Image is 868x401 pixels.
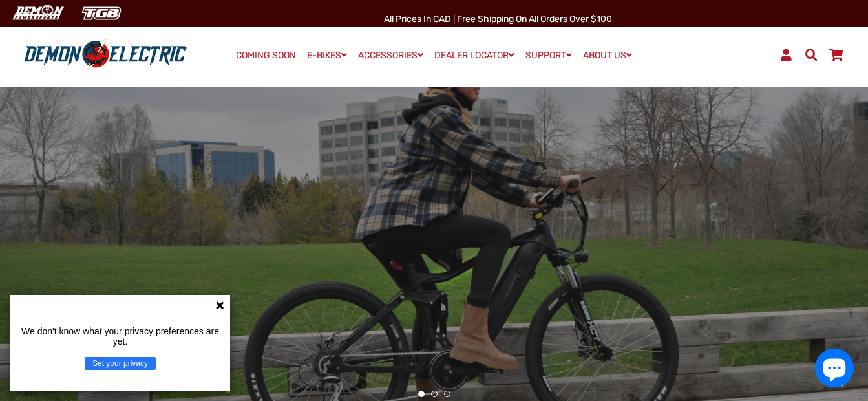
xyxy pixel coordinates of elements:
span: All Prices in CAD | Free shipping on all orders over $100 [384,14,612,25]
button: 2 of 3 [431,391,438,397]
a: ABOUT US [578,46,637,65]
a: E-BIKES [302,46,352,65]
a: SUPPORT [521,46,577,65]
img: Demon Electric [6,3,69,24]
button: 3 of 3 [444,391,450,397]
a: DEALER LOCATOR [430,46,519,65]
inbox-online-store-chat: Shopify online store chat [811,349,858,391]
button: 1 of 3 [418,391,425,397]
button: Set your privacy [85,357,156,370]
a: COMING SOON [231,47,301,65]
p: We don't know what your privacy preferences are yet. [16,326,225,347]
img: TGB Canada [75,3,128,24]
a: ACCESSORIES [354,46,428,65]
img: Demon Electric logo [19,38,191,72]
